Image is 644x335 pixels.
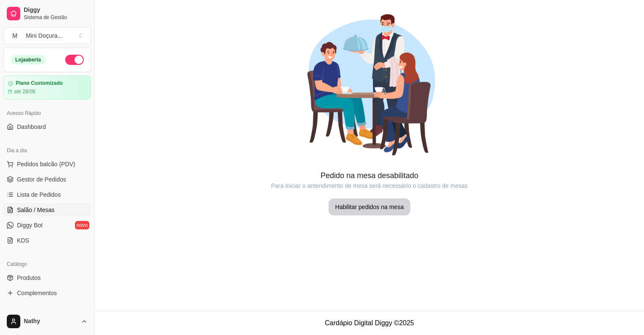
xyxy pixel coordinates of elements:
article: até 28/08 [14,88,35,95]
button: Alterar Status [65,55,84,65]
span: Lista de Pedidos [17,190,61,199]
a: Gestor de Pedidos [3,173,91,186]
article: Pedido na mesa desabilitado [95,170,644,181]
article: Para iniciar o antendimento de mesa será necessário o cadastro de mesas [95,181,644,190]
div: Dia a dia [3,144,91,157]
a: Diggy Botnovo [3,218,91,232]
a: Lista de Pedidos [3,188,91,201]
a: Plano Customizadoaté 28/08 [3,75,91,100]
a: Produtos [3,271,91,285]
button: Nathy [3,311,91,332]
a: Dashboard [3,120,91,134]
button: Select a team [3,27,91,44]
span: Pedidos balcão (PDV) [17,160,75,168]
span: Sistema de Gestão [24,14,88,21]
span: Produtos [17,274,41,282]
div: Mini Doçura ... [26,31,62,40]
span: Diggy [24,6,88,14]
span: M [11,31,19,40]
footer: Cardápio Digital Diggy © 2025 [95,311,644,335]
span: KDS [17,236,29,245]
span: Gestor de Pedidos [17,175,66,184]
span: Diggy Bot [17,221,43,229]
div: Loja aberta [11,55,46,64]
article: Plano Customizado [16,80,63,87]
button: Habilitar pedidos na mesa [329,198,411,215]
span: Salão / Mesas [17,206,55,214]
div: Acesso Rápido [3,106,91,120]
button: Pedidos balcão (PDV) [3,157,91,171]
span: Nathy [24,318,77,325]
span: Dashboard [17,123,46,131]
a: Complementos [3,286,91,300]
a: DiggySistema de Gestão [3,3,91,24]
span: Complementos [17,289,57,297]
div: Catálogo [3,257,91,271]
a: Salão / Mesas [3,203,91,217]
a: KDS [3,234,91,247]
